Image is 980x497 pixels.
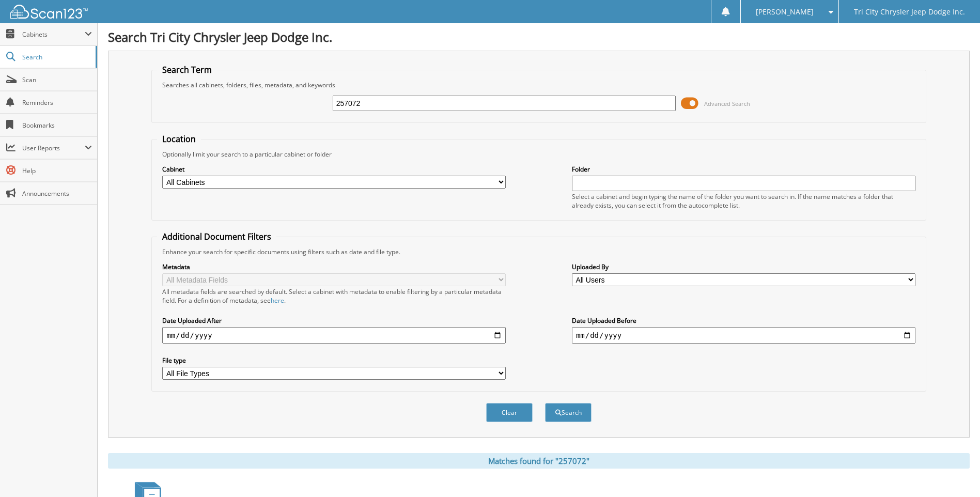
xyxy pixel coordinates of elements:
span: Scan [22,75,92,84]
label: File type [162,356,506,365]
legend: Additional Document Filters [157,231,276,242]
h1: Search Tri City Chrysler Jeep Dodge Inc. [108,28,970,45]
span: Help [22,166,92,175]
span: Announcements [22,189,92,198]
div: All metadata fields are searched by default. Select a cabinet with metadata to enable filtering b... [162,287,506,305]
span: Search [22,53,90,61]
span: Tri City Chrysler Jeep Dodge Inc. [854,9,965,15]
input: end [572,327,915,344]
a: here [271,296,284,305]
div: Searches all cabinets, folders, files, metadata, and keywords [157,81,920,89]
legend: Search Term [157,64,217,75]
span: Cabinets [22,30,85,39]
input: start [162,327,506,344]
div: Optionally limit your search to a particular cabinet or folder [157,150,920,159]
div: Select a cabinet and begin typing the name of the folder you want to search in. If the name match... [572,192,915,210]
button: Clear [486,403,533,422]
label: Metadata [162,262,506,271]
span: Advanced Search [704,100,750,107]
span: User Reports [22,144,85,152]
label: Folder [572,165,915,174]
span: [PERSON_NAME] [756,9,814,15]
div: Matches found for "257072" [108,453,970,469]
div: Enhance your search for specific documents using filters such as date and file type. [157,247,920,256]
legend: Location [157,133,201,145]
span: Reminders [22,98,92,107]
span: Bookmarks [22,121,92,130]
label: Uploaded By [572,262,915,271]
img: scan123-logo-white.svg [10,5,88,19]
label: Date Uploaded After [162,316,506,325]
label: Cabinet [162,165,506,174]
button: Search [545,403,592,422]
label: Date Uploaded Before [572,316,915,325]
